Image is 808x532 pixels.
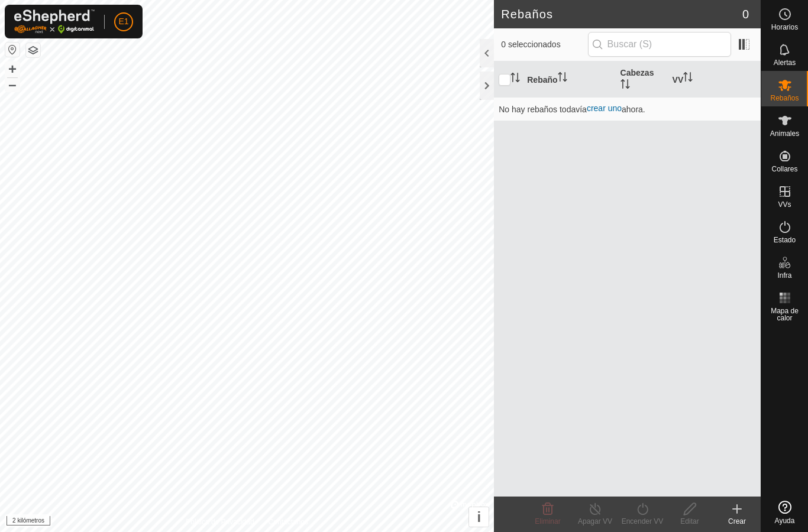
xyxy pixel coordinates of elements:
font: Rebaños [501,8,553,21]
p-sorticon: Activar para ordenar [620,81,630,90]
a: crear uno [587,103,622,113]
a: Ayuda [761,496,808,529]
font: i [477,509,481,525]
font: No hay rebaños todavía [499,105,587,114]
font: 0 [742,8,749,21]
a: Contáctanos [269,517,308,527]
font: – [8,76,16,92]
font: Apagar VV [578,517,612,525]
font: Alertas [774,59,796,67]
font: + [8,61,17,77]
p-sorticon: Activar para ordenar [558,74,567,83]
font: 0 seleccionados [501,40,560,49]
font: Mapa de calor [771,307,799,322]
font: Eliminar [535,517,560,525]
button: + [5,62,20,76]
font: Editar [680,517,699,525]
font: VV [673,74,684,84]
font: Animales [770,129,799,138]
button: – [5,77,20,92]
font: E1 [118,17,128,26]
button: Capas del Mapa [26,43,40,57]
font: Horarios [771,23,798,31]
font: Política de Privacidad [186,518,254,526]
font: Contáctanos [269,518,308,526]
font: Cabezas [620,68,654,77]
font: Crear [728,517,746,525]
font: ahora. [622,105,645,114]
font: Rebaño [527,74,557,84]
button: Restablecer mapa [5,43,20,57]
img: Logotipo de Gallagher [14,9,95,34]
input: Buscar (S) [588,32,731,57]
font: Encender VV [622,517,664,525]
a: Política de Privacidad [186,517,254,527]
font: Estado [774,236,796,244]
p-sorticon: Activar para ordenar [683,74,693,83]
font: Rebaños [770,94,799,102]
font: VVs [778,200,791,209]
font: Infra [777,271,791,280]
button: i [469,507,489,527]
font: Collares [771,165,797,173]
font: Ayuda [775,517,795,525]
p-sorticon: Activar para ordenar [510,74,520,84]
